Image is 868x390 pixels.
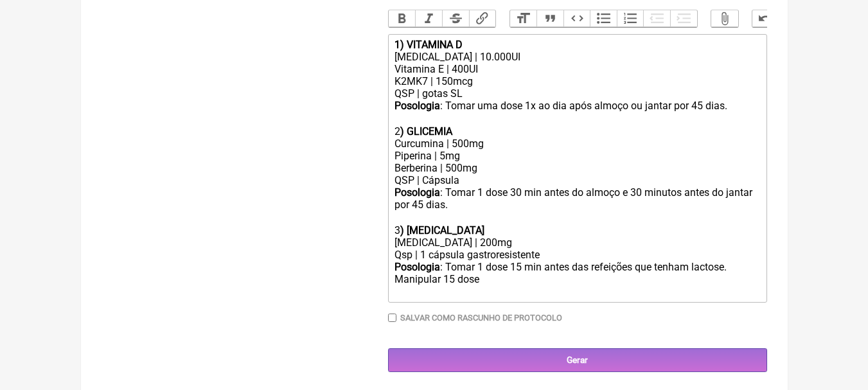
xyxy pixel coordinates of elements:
button: Italic [415,10,442,27]
div: Qsp | 1 cápsula gastroresistente [394,249,759,261]
div: [MEDICAL_DATA] | 200mg [394,236,759,249]
button: Bold [389,10,416,27]
div: : Tomar 1 dose 30 min antes do almoço e 30 minutos antes do jantar por 45 dias. ㅤ [394,186,759,224]
div: 2 [394,125,759,137]
strong: ) GLICEMIA [400,125,452,137]
div: QSP | Cápsula [394,174,759,186]
button: Bullets [590,10,617,27]
button: Quote [536,10,563,27]
label: Salvar como rascunho de Protocolo [400,313,562,323]
strong: ) [MEDICAL_DATA] [400,224,484,236]
div: : Tomar uma dose 1x ao dia após almoço ou jantar por 45 dias. ㅤㅤ [394,100,759,113]
input: Gerar [388,348,767,372]
button: Heading [510,10,537,27]
button: Undo [752,10,779,27]
div: Berberina | 500mg [394,162,759,174]
div: Piperina | 5mg [394,150,759,162]
button: Attach Files [711,10,738,27]
button: Decrease Level [643,10,670,27]
button: Code [563,10,590,27]
div: QSP | gotas SL [394,87,759,100]
div: [MEDICAL_DATA] | 10.000UI Vitamina E | 400UI [394,51,759,75]
div: 3 [394,224,759,236]
button: Numbers [617,10,644,27]
button: Link [469,10,496,27]
strong: Posologia [394,186,440,199]
div: : Tomar 1 dose 15 min antes das refeições que tenham lactose. Manipular 15 dose [394,261,759,297]
strong: Posologia [394,261,440,273]
button: Strikethrough [442,10,469,27]
strong: 1) VITAMINA D [394,39,463,51]
div: K2MK7 | 150mcg [394,75,759,87]
button: Increase Level [670,10,697,27]
div: Curcumina | 500mg [394,137,759,150]
strong: Posologia [394,100,440,112]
